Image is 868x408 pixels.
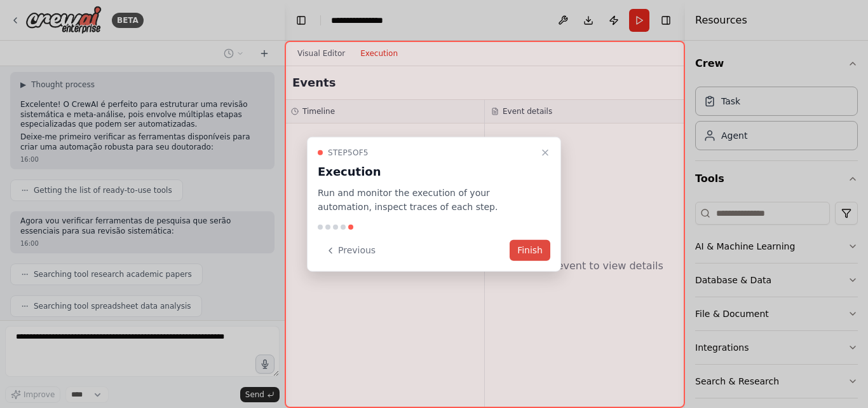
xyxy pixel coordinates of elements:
button: Previous [318,240,383,261]
h3: Execution [318,162,535,180]
p: Run and monitor the execution of your automation, inspect traces of each step. [318,185,535,215]
button: Close walkthrough [538,144,553,160]
button: Hide left sidebar [292,11,310,29]
span: Step 5 of 5 [328,147,369,157]
button: Finish [510,240,550,261]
